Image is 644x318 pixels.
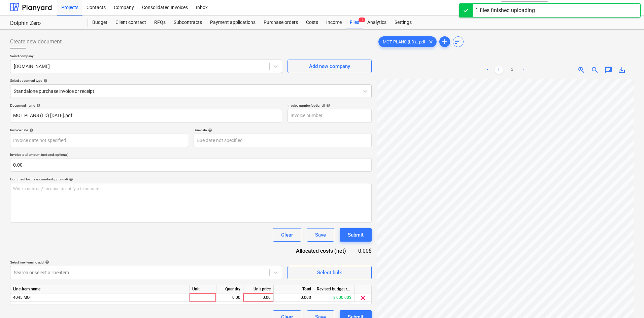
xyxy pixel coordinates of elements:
span: clear [427,38,435,46]
a: Page 2 [508,66,516,74]
button: Save [307,228,334,242]
a: Files1 [346,16,363,29]
div: Select document type [10,78,372,83]
span: 1 [359,17,365,22]
span: help [35,103,40,107]
a: Analytics [363,16,391,29]
a: Income [322,16,346,29]
div: Allocated costs (net) [284,247,357,255]
a: Next page [519,66,527,74]
div: Submit [348,231,364,239]
span: chat [604,66,612,74]
iframe: Chat Widget [610,286,644,318]
span: help [42,79,47,83]
a: Page 1 is your current page [495,66,503,74]
div: Files [346,16,363,29]
span: help [68,177,73,181]
span: zoom_out [591,66,599,74]
span: MOT PLANS (LD)...pdf [379,39,430,44]
p: Invoice total amount (net cost, optional) [10,152,372,158]
div: Quantity [216,285,243,293]
a: Purchase orders [260,16,302,29]
span: add [441,38,449,46]
span: Create new document [10,38,62,46]
div: 0.00 [246,293,271,302]
span: zoom_in [577,66,585,74]
div: 0.00$ [357,247,372,255]
div: Unit [190,285,216,293]
button: Clear [273,228,301,242]
a: Costs [302,16,322,29]
span: help [44,260,49,264]
input: Invoice date not specified [10,134,188,147]
div: Unit price [243,285,274,293]
div: Dolphin Zero [10,20,80,27]
div: Clear [281,231,293,239]
span: help [325,103,330,107]
div: 3,000.00$ [314,293,354,302]
button: Submit [340,228,372,242]
span: save_alt [618,66,626,74]
span: help [28,128,33,132]
div: Invoice date [10,128,188,132]
button: Add new company [287,60,372,73]
a: Payment applications [206,16,260,29]
div: Select line-items to add [10,260,282,264]
div: 0.00$ [274,293,314,302]
a: Budget [88,16,111,29]
a: Client contract [111,16,150,29]
div: 1 files finished uploading [475,6,535,14]
input: Invoice number [287,109,372,122]
div: Add new company [309,62,350,71]
div: Comment for the accountant (optional) [10,177,372,181]
div: Due date [194,128,372,132]
button: Select bulk [287,266,372,279]
div: Invoice number (optional) [287,103,372,108]
div: MOT PLANS (LD)...pdf [378,36,437,47]
div: Total [274,285,314,293]
p: Select company [10,54,282,60]
a: Previous page [484,66,492,74]
span: clear [359,294,367,302]
div: Save [315,231,326,239]
div: Revised budget remaining [314,285,354,293]
div: Select bulk [317,268,342,277]
span: 4045 MOT [13,295,32,300]
input: Document name [10,109,282,122]
div: Document name [10,103,282,108]
input: Due date not specified [194,134,372,147]
a: Subcontracts [170,16,206,29]
span: sort [454,38,462,46]
input: Invoice total amount (net cost, optional) [10,158,372,172]
div: Line-item name [10,285,190,293]
a: Settings [391,16,416,29]
div: 0.00 [219,293,240,302]
span: help [207,128,212,132]
a: RFQs [150,16,170,29]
